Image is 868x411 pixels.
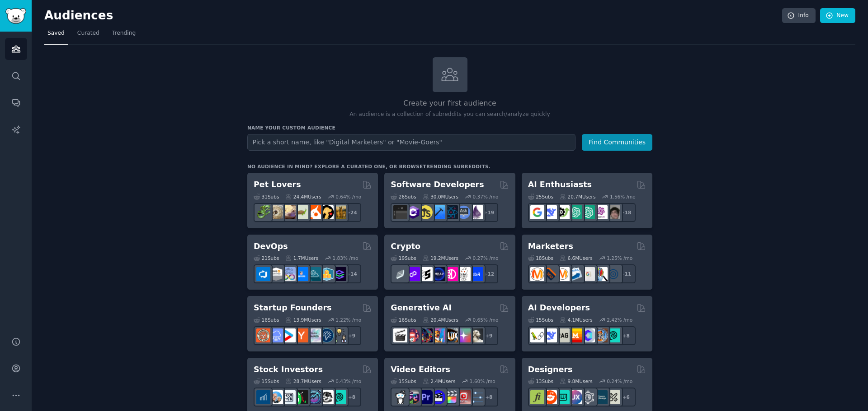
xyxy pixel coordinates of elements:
img: ArtificalIntelligence [606,205,620,219]
img: Youtubevideo [457,390,471,404]
p: An audience is a collection of subreddits you can search/analyze quickly [247,111,652,119]
img: MarketingResearch [594,267,608,281]
img: aivideo [393,328,407,342]
img: csharp [406,205,420,219]
img: UXDesign [568,390,582,404]
h2: Designers [528,364,573,375]
img: bigseo [543,267,557,281]
div: 1.83 % /mo [333,255,359,261]
img: ycombinator [294,328,308,342]
div: + 8 [617,326,636,345]
img: AskMarketing [556,267,570,281]
div: 24.4M Users [285,194,321,200]
div: + 19 [479,203,498,222]
img: CryptoNews [457,267,471,281]
div: + 18 [617,203,636,222]
div: 0.43 % /mo [335,378,361,384]
img: DeepSeek [543,328,557,342]
img: reactnative [444,205,458,219]
div: + 11 [617,264,636,283]
div: + 24 [342,203,361,222]
img: typography [530,390,544,404]
div: + 14 [342,264,361,283]
img: AItoolsCatalog [556,205,570,219]
div: 2.4M Users [423,378,456,384]
a: Curated [74,26,103,45]
img: ethfinance [393,267,407,281]
img: finalcutpro [444,390,458,404]
img: startup [282,328,296,342]
img: StocksAndTrading [307,390,321,404]
img: swingtrading [320,390,334,404]
img: DreamBooth [469,328,483,342]
img: technicalanalysis [332,390,346,404]
div: 6.6M Users [560,255,593,261]
img: chatgpt_prompts_ [581,205,595,219]
div: 1.56 % /mo [610,194,636,200]
img: herpetology [256,205,270,219]
img: content_marketing [530,267,544,281]
img: sdforall [431,328,445,342]
div: 0.24 % /mo [607,378,632,384]
img: 0xPolygon [406,267,420,281]
div: 1.7M Users [285,255,318,261]
div: 16 Sub s [254,317,279,323]
div: 0.65 % /mo [473,317,499,323]
div: 1.25 % /mo [607,255,632,261]
img: LangChain [530,328,544,342]
img: postproduction [469,390,483,404]
div: 15 Sub s [254,378,279,384]
div: 4.1M Users [560,317,593,323]
div: 13.9M Users [285,317,321,323]
img: userexperience [581,390,595,404]
div: 13 Sub s [528,378,553,384]
img: GoogleGeminiAI [530,205,544,219]
span: Trending [112,29,136,37]
img: dividends [256,390,270,404]
h2: DevOps [254,241,288,252]
div: 1.22 % /mo [335,317,361,323]
div: + 9 [479,326,498,345]
div: 15 Sub s [391,378,416,384]
img: ethstaker [419,267,433,281]
div: + 8 [342,388,361,406]
div: 19.2M Users [423,255,458,261]
div: 0.64 % /mo [335,194,361,200]
img: gopro [393,390,407,404]
img: Entrepreneurship [320,328,334,342]
img: UX_Design [606,390,620,404]
img: DevOpsLinks [294,267,308,281]
h2: Create your first audience [247,98,652,109]
img: GummySearch logo [5,8,26,24]
img: elixir [469,205,483,219]
img: web3 [431,267,445,281]
img: aws_cdk [320,267,334,281]
img: ValueInvesting [269,390,283,404]
h2: Marketers [528,241,573,252]
div: 1.60 % /mo [470,378,495,384]
img: Docker_DevOps [282,267,296,281]
h3: Name your custom audience [247,125,652,131]
span: Saved [47,29,65,37]
img: Trading [294,390,308,404]
img: EntrepreneurRideAlong [256,328,270,342]
div: 9.8M Users [560,378,593,384]
img: iOSProgramming [431,205,445,219]
a: New [820,8,855,23]
button: Find Communities [582,134,652,151]
img: AskComputerScience [457,205,471,219]
img: growmybusiness [332,328,346,342]
div: 19 Sub s [391,255,416,261]
div: + 12 [479,264,498,283]
div: 2.42 % /mo [607,317,632,323]
div: + 6 [617,388,636,406]
img: googleads [581,267,595,281]
img: OpenAIDev [594,205,608,219]
img: platformengineering [307,267,321,281]
input: Pick a short name, like "Digital Marketers" or "Movie-Goers" [247,134,576,151]
div: 20.7M Users [560,194,595,200]
h2: Pet Lovers [254,179,301,190]
h2: Stock Investors [254,364,323,375]
img: Forex [282,390,296,404]
div: 21 Sub s [254,255,279,261]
